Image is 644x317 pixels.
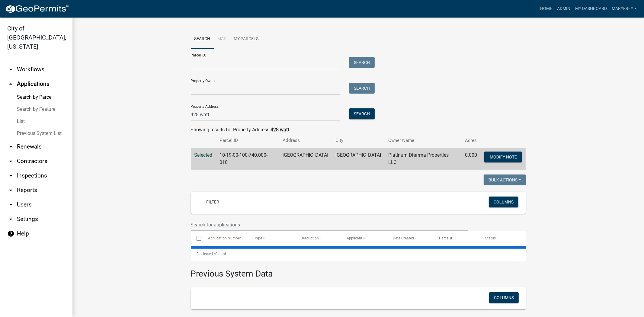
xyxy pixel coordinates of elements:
[191,261,526,280] h3: Previous System Data
[349,108,375,119] button: Search
[347,236,362,240] span: Applicant
[300,236,319,240] span: Description
[485,236,496,240] span: Status
[433,231,479,245] datatable-header-cell: Parcel ID
[7,143,14,150] i: arrow_drop_down
[349,57,375,68] button: Search
[7,66,14,73] i: arrow_drop_down
[198,197,224,207] a: + Filter
[7,158,14,165] i: arrow_drop_down
[387,231,433,245] datatable-header-cell: Date Created
[349,83,375,94] button: Search
[191,219,469,231] input: Search for applications
[7,172,14,179] i: arrow_drop_down
[489,197,518,207] button: Columns
[7,80,14,88] i: arrow_drop_up
[216,148,279,170] td: 10-19-00-100-740.000-010
[191,246,526,261] div: 0 total
[461,148,481,170] td: 0.000
[484,175,526,185] button: Bulk Actions
[248,231,295,245] datatable-header-cell: Type
[461,133,481,148] th: Acres
[7,201,14,208] i: arrow_drop_down
[191,30,214,49] a: Search
[279,148,332,170] td: [GEOGRAPHIC_DATA]
[197,252,215,256] span: 0 selected /
[489,292,519,303] button: Columns
[191,126,526,133] div: Showing results for Property Address:
[341,231,387,245] datatable-header-cell: Applicant
[439,236,454,240] span: Parcel ID
[332,148,385,170] td: [GEOGRAPHIC_DATA]
[490,155,517,159] span: Modify Note
[393,236,414,240] span: Date Created
[194,152,213,158] a: Selected
[230,30,262,49] a: My Parcels
[208,236,241,240] span: Application Number
[538,3,555,14] a: Home
[555,3,573,14] a: Admin
[385,133,462,148] th: Owner Name
[7,216,14,223] i: arrow_drop_down
[332,133,385,148] th: City
[7,187,14,194] i: arrow_drop_down
[295,231,341,245] datatable-header-cell: Description
[479,231,526,245] datatable-header-cell: Status
[202,231,248,245] datatable-header-cell: Application Number
[385,148,462,170] td: Platinum Dharma Properties LLC
[609,3,639,14] a: MaryFrey
[279,133,332,148] th: Address
[216,133,279,148] th: Parcel ID
[484,152,522,162] button: Modify Note
[7,230,14,237] i: help
[254,236,262,240] span: Type
[191,231,202,245] datatable-header-cell: Select
[573,3,609,14] a: My Dashboard
[271,127,290,133] strong: 428 watt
